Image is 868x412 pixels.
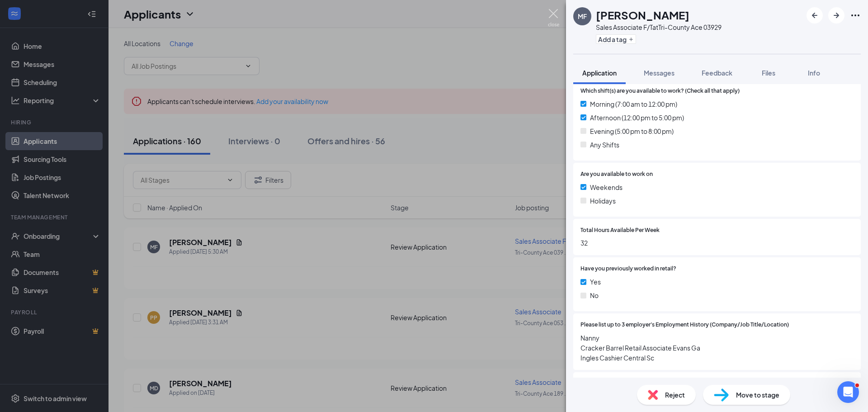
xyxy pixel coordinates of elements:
[582,69,617,77] span: Application
[850,10,861,21] svg: Ellipses
[736,390,779,400] span: Move to stage
[644,69,675,77] span: Messages
[590,290,599,300] span: No
[590,99,677,109] span: Morning (7:00 am to 12:00 pm)
[590,196,616,206] span: Holidays
[578,12,587,21] div: MF
[580,265,676,273] span: Have you previously worked in retail?
[580,87,740,95] span: Which shift(s) are you available to work? (Check all that apply)
[762,69,775,77] span: Files
[590,182,623,192] span: Weekends
[590,126,674,136] span: Evening (5:00 pm to 8:00 pm)
[628,37,634,42] svg: Plus
[580,238,854,248] span: 32
[580,333,854,363] span: Nanny Cracker Barrel Retail Associate Evans Ga Ingles Cashier Central Sc
[828,7,844,24] button: ArrowRight
[580,321,789,329] span: Please list up to 3 employer's Employment History (Company/Job Title/Location)
[590,140,619,150] span: Any Shifts
[580,226,660,235] span: Total Hours Available Per Week
[580,170,653,179] span: Are you available to work on
[665,390,685,400] span: Reject
[831,10,842,21] svg: ArrowRight
[808,69,820,77] span: Info
[590,113,684,123] span: Afternoon (12:00 pm to 5:00 pm)
[702,69,732,77] span: Feedback
[590,277,601,287] span: Yes
[807,7,823,24] button: ArrowLeftNew
[809,10,820,21] svg: ArrowLeftNew
[596,34,636,44] button: PlusAdd a tag
[596,7,689,23] h1: [PERSON_NAME]
[837,381,859,403] iframe: Intercom live chat
[596,23,722,32] div: Sales Associate F/T at Tri-County Ace 03929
